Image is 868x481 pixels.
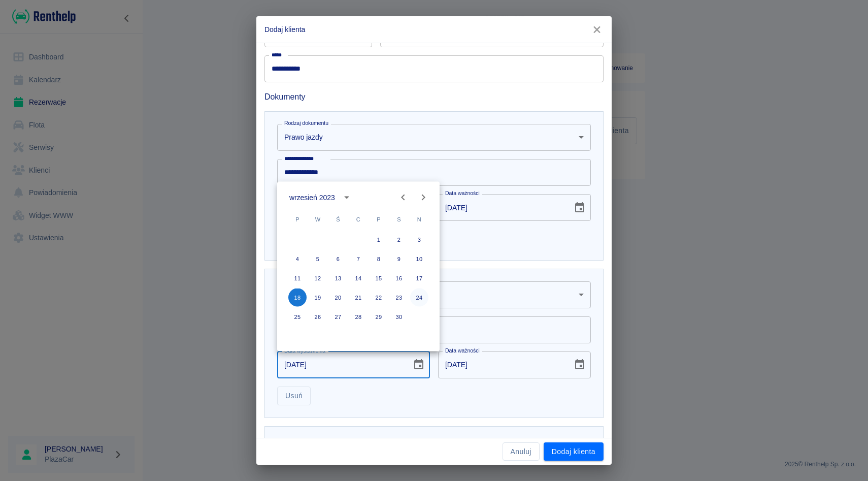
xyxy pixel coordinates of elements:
[284,119,328,127] label: Rodzaj dokumentu
[370,308,388,326] button: 29
[309,209,327,230] span: wtorek
[410,269,428,287] button: 17
[413,187,433,208] button: Next month
[289,192,335,203] div: wrzesień 2023
[390,209,408,230] span: sobota
[390,269,408,287] button: 16
[338,189,355,206] button: calendar view is open, switch to year view
[390,250,408,268] button: 9
[277,124,591,151] div: Prawo jazdy
[309,250,327,268] button: 5
[370,250,388,268] button: 8
[438,351,565,378] input: DD-MM-YYYY
[329,269,347,287] button: 13
[288,288,307,307] button: 18
[370,288,388,307] button: 22
[277,387,311,405] button: Usuń
[393,187,413,208] button: Previous month
[370,269,388,287] button: 15
[256,16,612,43] h2: Dodaj klienta
[288,209,307,230] span: poniedziałek
[370,209,388,230] span: piątek
[329,288,347,307] button: 20
[409,355,429,375] button: Choose date, selected date is 18 wrz 2023
[309,308,327,326] button: 26
[438,194,565,221] input: DD-MM-YYYY
[329,209,347,230] span: środa
[410,288,428,307] button: 24
[570,355,590,375] button: Choose date, selected date is 18 wrz 2033
[349,269,368,287] button: 14
[503,442,540,461] button: Anuluj
[284,347,325,355] label: Data wystawienia
[309,269,327,287] button: 12
[349,308,368,326] button: 28
[410,209,428,230] span: niedziela
[288,269,307,287] button: 11
[329,250,347,268] button: 6
[349,250,368,268] button: 7
[264,90,604,103] h6: Dokumenty
[349,209,368,230] span: czwartek
[390,308,408,326] button: 30
[390,288,408,307] button: 23
[390,231,408,249] button: 2
[445,189,480,197] label: Data ważności
[309,288,327,307] button: 19
[349,288,368,307] button: 21
[445,347,480,355] label: Data ważności
[329,308,347,326] button: 27
[288,250,307,268] button: 4
[277,351,405,378] input: DD-MM-YYYY
[410,250,428,268] button: 10
[370,231,388,249] button: 1
[544,442,604,461] button: Dodaj klienta
[288,308,307,326] button: 25
[410,231,428,249] button: 3
[570,198,590,218] button: Choose date, selected date is 14 maj 2081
